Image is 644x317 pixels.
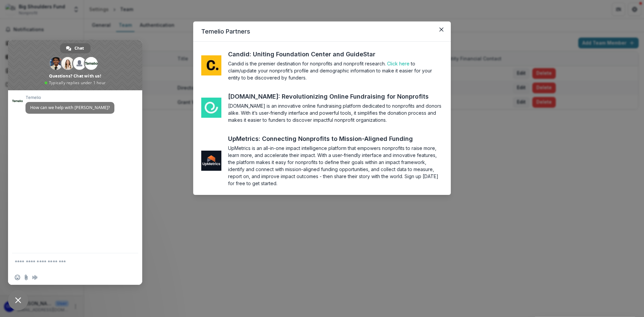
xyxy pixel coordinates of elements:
section: UpMetrics is an all-in-one impact intelligence platform that empowers nonprofits to raise more, l... [228,145,443,187]
span: Chat [74,43,84,53]
a: [DOMAIN_NAME]: Revolutionizing Online Fundraising for Nonprofits [228,92,441,101]
a: Chat [60,43,91,53]
header: Temelio Partners [193,21,451,42]
section: Candid is the premier destination for nonprofits and nonprofit research. to claim/update your non... [228,60,443,81]
span: Audio message [32,275,38,280]
img: me [201,151,221,171]
span: Insert an emoji [15,275,20,280]
section: [DOMAIN_NAME] is an innovative online fundraising platform dedicated to nonprofits and donors ali... [228,102,443,123]
span: Send a file [23,275,29,280]
img: me [201,55,221,75]
a: UpMetrics: Connecting Nonprofits to Mission-Aligned Funding [228,134,425,143]
textarea: Compose your message... [15,253,122,270]
a: Candid: Uniting Foundation Center and GuideStar [228,50,388,59]
img: me [201,98,221,118]
a: Click here [387,61,410,66]
button: Close [436,24,447,35]
span: Temelio [25,95,114,100]
span: How can we help with [PERSON_NAME]? [30,105,110,110]
a: Close chat [8,290,28,310]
